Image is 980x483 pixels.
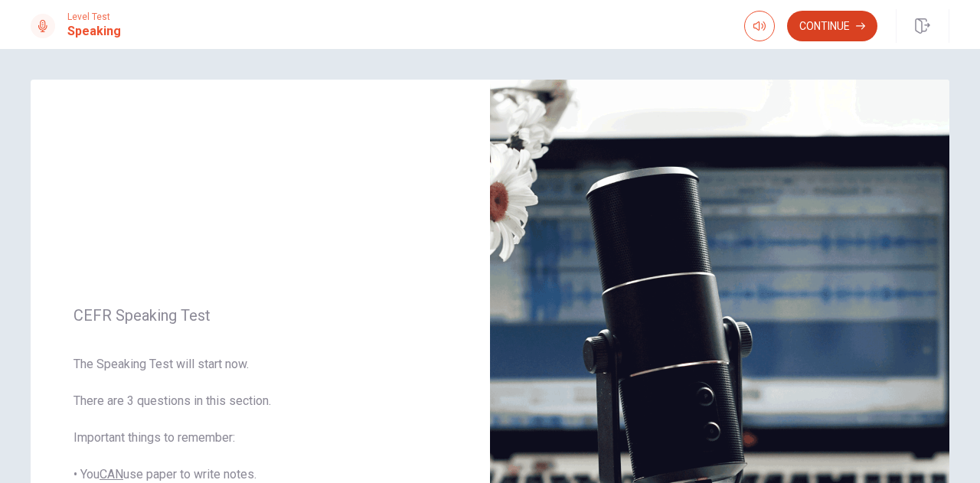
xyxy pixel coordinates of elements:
span: Level Test [67,11,121,22]
h1: Speaking [67,22,121,41]
u: CAN [100,467,123,481]
button: Continue [787,11,877,41]
span: CEFR Speaking Test [73,306,447,325]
